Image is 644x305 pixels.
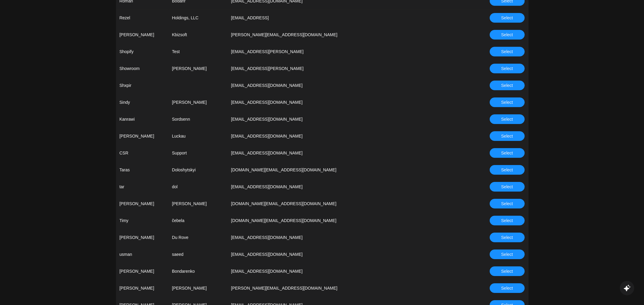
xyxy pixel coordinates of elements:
[227,229,457,246] td: [EMAIL_ADDRESS][DOMAIN_NAME]
[501,116,513,122] span: Select
[116,145,168,161] td: CSR
[490,81,525,90] button: Select
[490,165,525,175] button: Select
[168,178,228,195] td: dol
[168,9,228,26] td: Holdings, LLC
[501,234,513,241] span: Select
[116,212,168,229] td: Timy
[227,43,457,60] td: [EMAIL_ADDRESS][PERSON_NAME]
[490,47,525,56] button: Select
[116,9,168,26] td: Rezel
[168,229,228,246] td: Du Rove
[168,280,228,297] td: [PERSON_NAME]
[490,13,525,23] button: Select
[501,251,513,258] span: Select
[501,268,513,275] span: Select
[168,60,228,77] td: [PERSON_NAME]
[490,233,525,242] button: Select
[116,26,168,43] td: [PERSON_NAME]
[168,246,228,263] td: saeed
[501,217,513,224] span: Select
[227,60,457,77] td: [EMAIL_ADDRESS][PERSON_NAME]
[116,94,168,111] td: Sindy
[227,128,457,145] td: [EMAIL_ADDRESS][DOMAIN_NAME]
[116,195,168,212] td: [PERSON_NAME]
[227,280,457,297] td: [PERSON_NAME][EMAIL_ADDRESS][DOMAIN_NAME]
[168,26,228,43] td: Kbizsoft
[168,94,228,111] td: [PERSON_NAME]
[168,263,228,280] td: Bondarenko
[501,285,513,291] span: Select
[490,64,525,73] button: Select
[227,77,457,94] td: [EMAIL_ADDRESS][DOMAIN_NAME]
[490,97,525,107] button: Select
[490,182,525,192] button: Select
[501,167,513,173] span: Select
[490,131,525,141] button: Select
[490,114,525,124] button: Select
[168,212,228,229] td: čebela
[227,145,457,161] td: [EMAIL_ADDRESS][DOMAIN_NAME]
[227,161,457,178] td: [DOMAIN_NAME][EMAIL_ADDRESS][DOMAIN_NAME]
[227,195,457,212] td: [DOMAIN_NAME][EMAIL_ADDRESS][DOMAIN_NAME]
[227,212,457,229] td: [DOMAIN_NAME][EMAIL_ADDRESS][DOMAIN_NAME]
[116,280,168,297] td: [PERSON_NAME]
[501,99,513,106] span: Select
[227,9,457,26] td: [EMAIL_ADDRESS]
[501,150,513,156] span: Select
[490,216,525,225] button: Select
[501,200,513,207] span: Select
[227,178,457,195] td: [EMAIL_ADDRESS][DOMAIN_NAME]
[116,263,168,280] td: [PERSON_NAME]
[168,195,228,212] td: [PERSON_NAME]
[116,246,168,263] td: usman
[501,82,513,89] span: Select
[116,111,168,128] td: Kanrawi
[116,60,168,77] td: Showroom
[227,26,457,43] td: [PERSON_NAME][EMAIL_ADDRESS][DOMAIN_NAME]
[168,111,228,128] td: Sordsenn
[116,178,168,195] td: tar
[116,161,168,178] td: Taras
[116,229,168,246] td: [PERSON_NAME]
[168,161,228,178] td: Doloshytskyi
[501,65,513,72] span: Select
[168,145,228,161] td: Support
[227,263,457,280] td: [EMAIL_ADDRESS][DOMAIN_NAME]
[501,183,513,190] span: Select
[168,128,228,145] td: Luckau
[501,14,513,21] span: Select
[116,128,168,145] td: [PERSON_NAME]
[490,249,525,259] button: Select
[116,43,168,60] td: Shopify
[490,30,525,40] button: Select
[227,94,457,111] td: [EMAIL_ADDRESS][DOMAIN_NAME]
[168,43,228,60] td: Test
[490,266,525,276] button: Select
[227,246,457,263] td: [EMAIL_ADDRESS][DOMAIN_NAME]
[501,133,513,139] span: Select
[227,111,457,128] td: [EMAIL_ADDRESS][DOMAIN_NAME]
[116,77,168,94] td: Shxpir
[490,199,525,208] button: Select
[501,48,513,55] span: Select
[501,31,513,38] span: Select
[490,148,525,158] button: Select
[490,283,525,293] button: Select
